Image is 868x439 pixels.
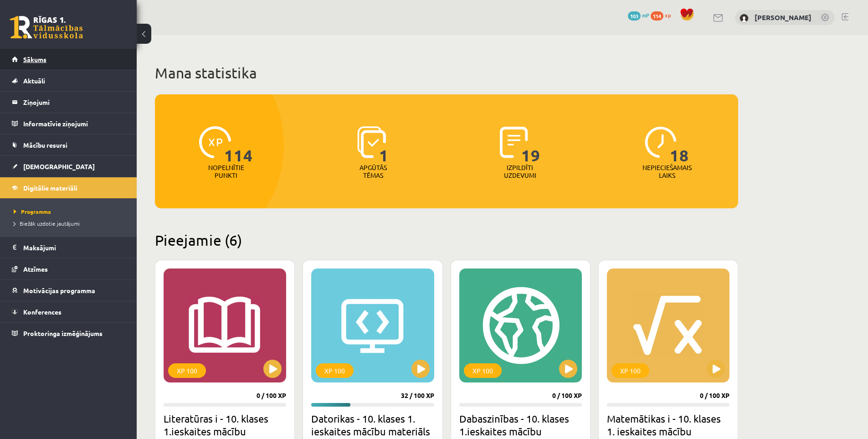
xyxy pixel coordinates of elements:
[311,412,434,438] h2: Datorikas - 10. klases 1. ieskaites mācību materiāls
[12,113,125,134] a: Informatīvie ziņojumi
[12,301,125,322] a: Konferences
[12,70,125,91] a: Aktuāli
[642,164,692,179] p: Nepieciešamais laiks
[23,308,62,316] span: Konferences
[14,220,80,227] span: Biežāk uzdotie jautājumi
[464,363,502,378] div: XP 100
[500,126,528,158] img: icon-completed-tasks-ad58ae20a441b2904462921112bc710f1caf180af7a3daa7317a5a94f2d26646.svg
[355,164,391,179] p: Apgūtās tēmas
[208,164,244,179] p: Nopelnītie punkti
[23,329,103,337] span: Proktoringa izmēģinājums
[628,11,641,21] span: 103
[611,363,649,378] div: XP 100
[651,11,663,21] span: 114
[155,64,738,82] h1: Mana statistika
[23,286,95,294] span: Motivācijas programma
[645,126,677,158] img: icon-clock-7be60019b62300814b6bd22b8e044499b485619524d84068768e800edab66f18.svg
[23,162,95,170] span: [DEMOGRAPHIC_DATA]
[12,237,125,258] a: Maksājumi
[12,156,125,177] a: [DEMOGRAPHIC_DATA]
[642,11,649,19] span: mP
[23,92,125,113] legend: Ziņojumi
[10,16,83,39] a: Rīgas 1. Tālmācības vidusskola
[14,207,128,216] a: Programma
[316,363,354,378] div: XP 100
[23,237,125,258] legend: Maksājumi
[12,134,125,155] a: Mācību resursi
[12,323,125,344] a: Proktoringa izmēģinājums
[224,126,253,164] span: 114
[12,177,125,198] a: Digitālie materiāli
[23,141,67,149] span: Mācību resursi
[23,184,77,192] span: Digitālie materiāli
[199,126,231,158] img: icon-xp-0682a9bc20223a9ccc6f5883a126b849a74cddfe5390d2b41b4391c66f2066e7.svg
[12,92,125,113] a: Ziņojumi
[502,164,538,179] p: Izpildīti uzdevumi
[521,126,540,164] span: 19
[665,11,671,19] span: xp
[357,126,386,158] img: icon-learned-topics-4a711ccc23c960034f471b6e78daf4a3bad4a20eaf4de84257b87e66633f6470.svg
[755,13,812,22] a: [PERSON_NAME]
[23,265,48,273] span: Atzīmes
[168,363,206,378] div: XP 100
[155,231,738,249] h2: Pieejamie (6)
[23,113,125,134] legend: Informatīvie ziņojumi
[14,208,51,215] span: Programma
[14,219,128,227] a: Biežāk uzdotie jautājumi
[651,11,675,19] a: 114 xp
[12,258,125,279] a: Atzīmes
[23,77,45,85] span: Aktuāli
[12,49,125,70] a: Sākums
[670,126,689,164] span: 18
[23,55,46,63] span: Sākums
[379,126,389,164] span: 1
[740,14,749,23] img: Gintars Grīviņš
[628,11,649,19] a: 103 mP
[12,280,125,301] a: Motivācijas programma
